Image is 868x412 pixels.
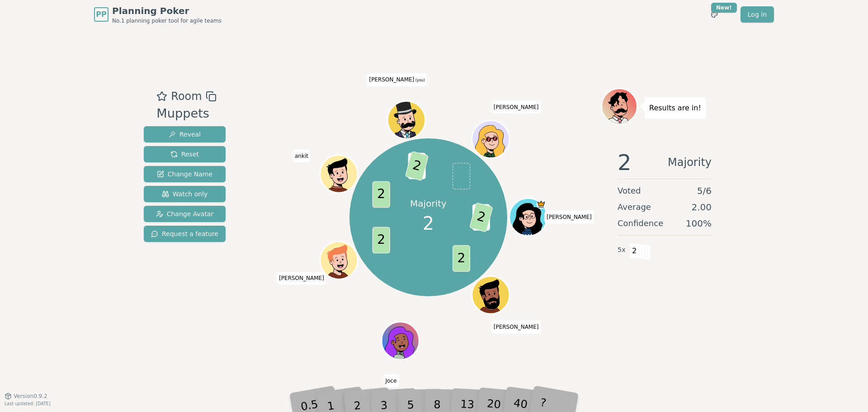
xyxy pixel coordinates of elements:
span: Click to change your name [383,374,399,387]
span: 2.00 [691,201,712,213]
span: No.1 planning poker tool for agile teams [112,17,222,24]
button: Change Name [144,166,226,182]
span: 100 % [686,217,712,230]
span: Last updated: [DATE] [5,401,51,406]
span: 2 [629,243,640,259]
button: Request a feature [144,226,226,242]
span: Majority [668,152,712,173]
button: Reveal [144,126,226,142]
span: Click to change your name [544,211,594,223]
span: Watch only [162,189,208,199]
span: 2 [372,181,390,208]
div: Muppets [156,104,216,123]
button: Change Avatar [144,206,226,222]
p: Results are in! [649,102,701,114]
button: Reset [144,146,226,162]
div: New! [711,3,737,13]
span: Reveal [169,130,201,139]
span: Confidence [618,217,663,230]
span: 2 [405,151,429,181]
span: 2 [372,227,390,254]
span: Click to change your name [367,74,427,86]
span: Click to change your name [277,272,326,284]
button: Watch only [144,186,226,202]
span: Planning Poker [112,5,222,17]
span: 5 x [618,245,626,255]
button: Add as favourite [156,88,167,104]
span: 2 [453,245,470,272]
span: Version 0.9.2 [14,393,47,400]
span: Average [618,201,651,213]
span: Change Name [157,170,212,179]
span: Click to change your name [292,150,311,162]
span: PP [96,9,106,20]
p: Majority [410,197,447,210]
span: Elise is the host [536,199,546,209]
button: Click to change your avatar [388,103,424,138]
span: Change Avatar [156,209,214,218]
span: Voted [618,185,641,197]
span: Room [171,88,202,104]
span: Click to change your name [491,101,541,114]
span: 5 / 6 [697,185,712,197]
span: Request a feature [151,229,218,238]
span: Click to change your name [491,321,541,334]
span: 2 [423,210,434,237]
span: Reset [170,150,199,159]
button: New! [706,6,722,23]
span: (you) [414,79,425,83]
a: Log in [741,6,774,23]
span: 2 [618,152,632,173]
span: 2 [469,202,493,232]
a: PPPlanning PokerNo.1 planning poker tool for agile teams [94,5,222,24]
button: Version0.9.2 [5,393,47,400]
